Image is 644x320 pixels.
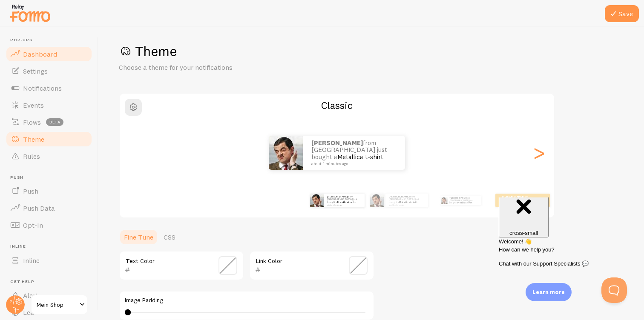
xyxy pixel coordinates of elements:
a: Inline [5,252,93,269]
span: Pop-ups [10,37,93,43]
a: Mein Shop [31,294,88,315]
img: Fomo [440,197,447,204]
h2: Classic [120,99,554,112]
img: Fomo [269,136,303,170]
p: from [GEOGRAPHIC_DATA] just bought a [389,195,425,206]
span: Settings [23,67,48,75]
small: about 4 minutes ago [311,162,394,166]
a: Settings [5,63,93,80]
img: Fomo [370,194,384,207]
a: Rules [5,148,93,165]
small: about 4 minutes ago [327,204,360,206]
a: Opt-In [5,217,93,234]
span: Theme [23,135,44,143]
span: Push [10,175,93,180]
strong: [PERSON_NAME] [389,195,409,198]
span: Mein Shop [37,300,77,310]
a: Push Data [5,200,93,217]
p: Choose a theme for your notifications [119,63,323,72]
span: Alerts [23,291,41,300]
p: from [GEOGRAPHIC_DATA] just bought a [502,195,536,206]
p: from [GEOGRAPHIC_DATA] just bought a [449,196,477,205]
span: Inline [10,244,93,249]
span: Events [23,101,44,109]
iframe: Help Scout Beacon - Open [601,277,627,303]
a: Alerts [5,287,93,304]
a: Flows beta [5,114,93,131]
strong: [PERSON_NAME] [311,139,363,147]
h1: Theme [119,43,624,60]
a: Notifications [5,80,93,97]
div: Next slide [534,122,544,183]
iframe: Help Scout Beacon - Messages and Notifications [494,197,632,277]
span: Flows [23,118,41,126]
span: Dashboard [23,50,57,58]
a: Metallica t-shirt [399,200,417,204]
a: Dashboard [5,46,93,63]
span: Inline [23,256,40,265]
span: Notifications [23,84,62,92]
img: fomo-relay-logo-orange.svg [9,2,52,24]
a: Metallica t-shirt [337,153,383,161]
span: Get Help [10,279,93,285]
a: Events [5,97,93,114]
label: Image Padding [125,297,368,304]
div: Learn more [526,283,572,301]
small: about 4 minutes ago [389,204,424,206]
a: Theme [5,131,93,148]
a: Fine Tune [119,229,158,246]
p: Learn more [532,288,565,296]
span: Push [23,187,38,195]
span: Push Data [23,204,55,212]
span: beta [46,118,63,126]
span: Rules [23,152,40,160]
strong: [PERSON_NAME] [327,195,348,198]
strong: [PERSON_NAME] [502,195,523,198]
a: Push [5,183,93,200]
img: Fomo [310,194,324,207]
p: from [GEOGRAPHIC_DATA] just bought a [327,195,361,206]
p: from [GEOGRAPHIC_DATA] just bought a [311,140,397,166]
a: Metallica t-shirt [457,201,472,204]
strong: [PERSON_NAME] [449,197,466,199]
a: CSS [158,229,181,246]
span: Opt-In [23,221,43,229]
a: Metallica t-shirt [337,200,356,204]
